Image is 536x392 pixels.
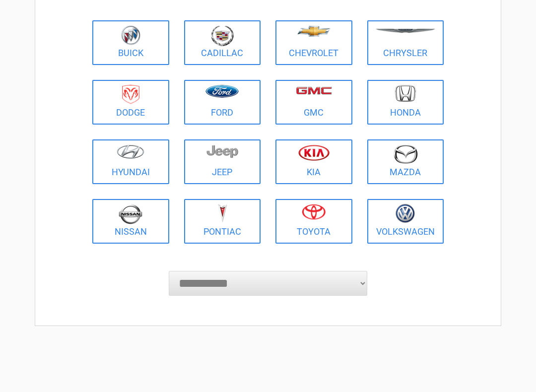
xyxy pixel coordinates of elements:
[367,140,444,185] a: Mazda
[121,26,140,46] img: buick
[206,145,238,159] img: jeep
[184,80,261,125] a: Ford
[184,199,261,244] a: Pontiac
[393,145,418,164] img: mazda
[395,85,416,103] img: honda
[298,145,330,161] img: kia
[92,140,169,185] a: Hyundai
[275,199,352,244] a: Toyota
[297,26,331,37] img: chevrolet
[92,199,169,244] a: Nissan
[275,21,352,65] a: Chevrolet
[367,21,444,65] a: Chrysler
[396,204,415,224] img: volkswagen
[367,199,444,244] a: Volkswagen
[296,87,332,95] img: gmc
[119,204,142,225] img: nissan
[92,21,169,65] a: Buick
[122,85,139,105] img: dodge
[217,204,227,223] img: pontiac
[275,80,352,125] a: GMC
[367,80,444,125] a: Honda
[275,140,352,185] a: Kia
[184,140,261,185] a: Jeep
[211,26,234,47] img: cadillac
[302,204,326,220] img: toyota
[117,145,144,159] img: hyundai
[375,29,436,34] img: chrysler
[92,80,169,125] a: Dodge
[205,85,239,98] img: ford
[184,21,261,65] a: Cadillac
